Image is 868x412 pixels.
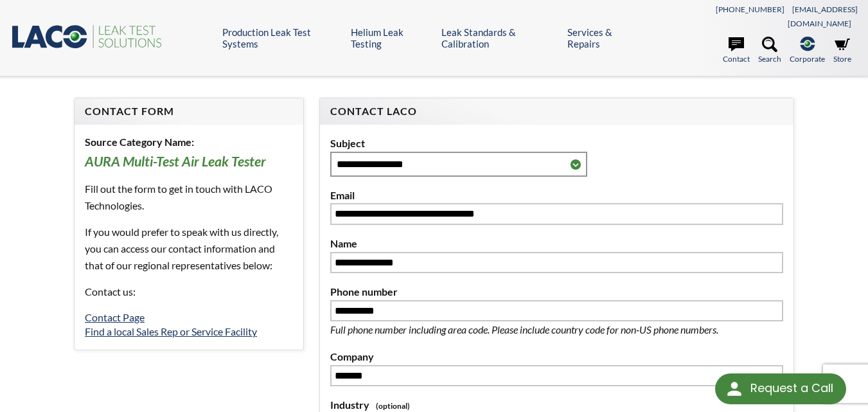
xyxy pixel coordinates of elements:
[723,37,750,65] a: Contact
[790,53,825,65] span: Corporate
[330,187,783,204] label: Email
[833,37,851,65] a: Store
[716,4,784,14] a: [PHONE_NUMBER]
[85,153,293,171] h3: AURA Multi-Test Air Leak Tester
[351,26,431,49] a: Helium Leak Testing
[85,181,293,213] p: Fill out the form to get in touch with LACO Technologies.
[330,105,783,118] h4: Contact LACO
[715,373,846,404] div: Request a Call
[330,321,761,338] p: Full phone number including area code. Please include country code for non-US phone numbers.
[85,105,293,118] h4: Contact Form
[330,135,783,152] label: Subject
[85,136,194,148] b: Source Category Name:
[85,325,257,337] a: Find a local Sales Rep or Service Facility
[330,348,783,365] label: Company
[567,26,642,49] a: Services & Repairs
[330,235,783,252] label: Name
[330,283,783,300] label: Phone number
[750,373,833,403] div: Request a Call
[724,379,745,399] img: round button
[788,4,858,28] a: [EMAIL_ADDRESS][DOMAIN_NAME]
[222,26,342,49] a: Production Leak Test Systems
[85,283,293,300] p: Contact us:
[441,26,558,49] a: Leak Standards & Calibration
[85,311,145,323] a: Contact Page
[758,37,781,65] a: Search
[85,224,293,273] p: If you would prefer to speak with us directly, you can access our contact information and that of...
